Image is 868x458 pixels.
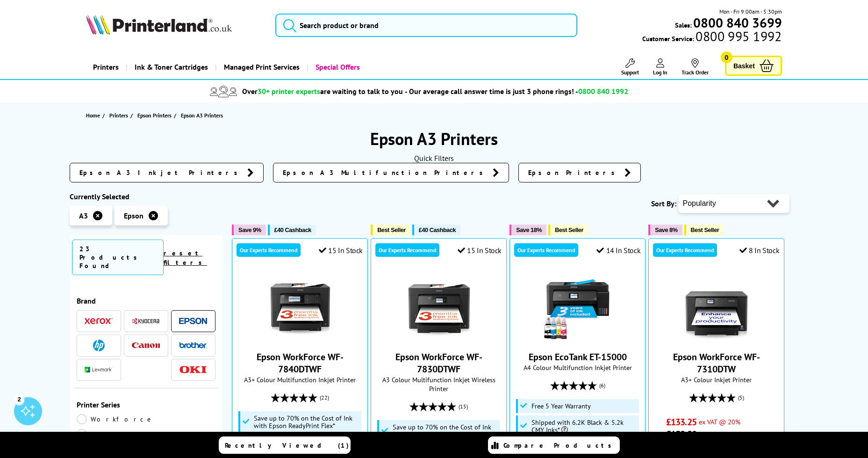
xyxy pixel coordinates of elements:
[578,87,628,96] span: 0800 840 1992
[488,436,620,454] a: Compare Products
[738,389,744,407] span: (5)
[70,128,799,150] h1: Epson A3 Printers
[395,351,482,375] a: Epson WorkForce WF-7830DTWF
[503,441,617,450] span: Compare Products
[653,69,667,76] span: Log In
[648,225,682,235] button: Save 8%
[405,87,628,96] span: - Our average call answer time is just 3 phone rings! -
[132,342,160,349] img: Canon
[307,55,367,79] a: Special Offers
[692,18,782,27] a: 0800 840 3699
[621,58,639,76] a: Support
[319,246,363,255] div: 15 In Stock
[132,340,160,351] a: Canon
[93,340,105,351] img: HP
[225,441,349,450] span: Recently Viewed (1)
[666,428,696,440] span: £159.90
[70,163,264,182] a: Epson A3 Inkjet Printers
[548,225,588,235] button: Best Seller
[531,419,637,434] span: Shipped with 6.2K Black & 5.2k CMY Inks*
[739,246,780,255] div: 8 In Stock
[179,366,207,374] img: OKI
[268,225,316,235] button: £40 Cashback
[126,55,215,79] a: Ink & Toner Cartridges
[371,225,410,235] button: Best Seller
[681,58,709,76] a: Track Order
[651,199,676,208] span: Sort By:
[719,7,782,16] span: Mon - Fri 9:00am - 5:30pm
[265,334,335,343] a: Epson WorkForce WF-7840DTWF
[135,55,208,79] span: Ink & Toner Cartridges
[733,59,755,72] span: Basket
[458,246,502,255] div: 15 In Stock
[85,318,113,324] img: Xerox
[179,315,207,327] a: Epson
[699,417,740,426] span: ex VAT @ 20%
[655,226,677,233] span: Save 8%
[673,351,760,375] a: Epson WorkForce WF-7310DTW
[179,318,207,325] img: Epson
[596,246,640,255] div: 14 In Stock
[681,334,752,343] a: Epson WorkForce WF-7310DTW
[77,296,216,305] span: Brand
[375,243,439,257] div: Our Experts Recommend
[516,226,542,233] span: Save 18%
[132,318,160,325] img: Kyocera
[219,436,351,454] a: Recently Viewed (1)
[265,271,335,342] img: Epson WorkForce WF-7840DTWF
[393,423,498,438] span: Save up to 70% on the Cost of Ink with Epson ReadyPrint Flex*
[85,315,113,327] a: Xerox
[404,271,474,342] img: Epson WorkForce WF-7830DTWF
[86,110,102,120] a: Home
[77,429,154,450] a: Workforce Pro
[694,32,782,41] span: 0800 995 1992
[85,340,113,351] a: HP
[509,225,546,235] button: Save 18%
[721,51,732,63] span: 0
[459,398,468,415] span: (15)
[254,414,359,429] span: Save up to 70% on the Cost of Ink with Epson ReadyPrint Flex*
[543,271,613,342] img: Epson EcoTank ET-15000
[691,226,719,233] span: Best Seller
[238,226,261,233] span: Save 9%
[14,394,24,404] div: 2
[320,389,329,407] span: (22)
[621,69,639,76] span: Support
[257,351,344,375] a: Epson WorkForce WF-7840DTWF
[179,340,207,351] a: Brother
[543,334,613,343] a: Epson EcoTank ET-15000
[232,225,265,235] button: Save 9%
[86,14,232,35] img: Printerland Logo
[79,211,88,220] span: A3
[693,14,782,31] b: 0800 840 3699
[164,249,207,267] a: reset filters
[237,375,363,384] span: A3+ Colour Multifunction Inkjet Printer
[109,110,130,120] a: Printers
[377,226,406,233] span: Best Seller
[85,364,113,376] a: Lexmark
[531,402,591,410] span: Free 5 Year Warranty
[419,226,456,233] span: £40 Cashback
[653,243,717,257] div: Our Experts Recommend
[86,55,126,79] a: Printers
[70,192,223,201] div: Currently Selected
[124,211,143,220] span: Epson
[137,110,172,120] span: Epson Printers
[684,225,724,235] button: Best Seller
[599,377,605,394] span: (6)
[514,243,578,257] div: Our Experts Recommend
[242,87,403,96] span: Over are waiting to talk to you
[518,163,641,182] a: Epson Printers
[70,153,799,163] div: Quick Filters
[215,55,307,79] a: Managed Print Services
[725,56,782,76] a: Basket 0
[109,110,128,120] span: Printers
[653,375,779,384] span: A3+ Colour Inkjet Printer
[675,21,692,29] span: Sales:
[528,168,620,177] span: Epson Printers
[258,87,320,96] span: 30+ printer experts
[85,367,113,372] img: Lexmark
[275,14,577,37] input: Search product or brand
[86,14,263,36] a: Printerland Logo
[404,334,474,343] a: Epson WorkForce WF-7830DTWF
